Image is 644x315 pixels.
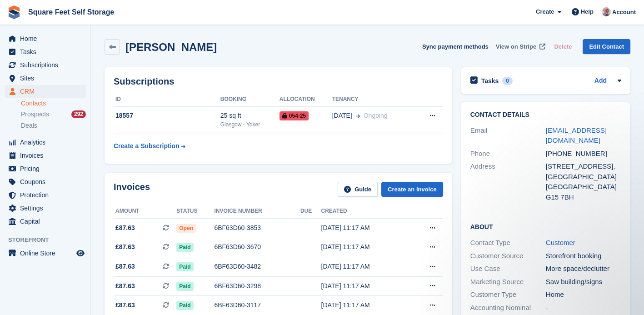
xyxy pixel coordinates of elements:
th: Tenancy [332,92,415,107]
a: Add [594,76,607,86]
h2: Contact Details [470,111,621,119]
div: 18557 [114,111,220,120]
span: Account [612,8,636,17]
div: 6BF63D60-3117 [214,300,300,310]
div: Storefront booking [546,251,621,261]
span: Paid [176,243,193,252]
span: Help [581,7,594,16]
div: [GEOGRAPHIC_DATA] [546,172,621,182]
a: menu [5,149,86,162]
span: Ongoing [364,112,388,119]
th: Invoice number [214,204,300,219]
div: [DATE] 11:17 AM [321,300,409,310]
span: View on Stripe [496,42,536,51]
span: Paid [176,262,193,271]
th: Created [321,204,409,219]
th: Amount [114,204,176,219]
a: Deals [21,121,86,130]
span: Protection [20,189,75,201]
div: Saw building/signs [546,277,621,287]
div: More space/declutter [546,264,621,274]
a: menu [5,247,86,260]
span: Paid [176,282,193,291]
span: £87.63 [115,281,135,291]
span: £87.63 [115,300,135,310]
span: Tasks [20,45,75,58]
span: Deals [21,121,37,130]
div: [DATE] 11:17 AM [321,262,409,271]
span: Analytics [20,136,75,149]
a: menu [5,162,86,175]
th: Status [176,204,214,219]
a: menu [5,189,86,201]
span: Open [176,224,196,233]
th: Due [300,204,321,219]
button: Sync payment methods [422,39,489,54]
span: £87.63 [115,223,135,233]
div: Use Case [470,264,546,274]
span: Settings [20,202,75,215]
a: menu [5,72,86,85]
a: menu [5,202,86,215]
span: [DATE] [332,111,352,120]
div: [DATE] 11:17 AM [321,242,409,252]
a: menu [5,32,86,45]
div: Home [546,290,621,300]
span: Online Store [20,247,75,260]
a: [EMAIL_ADDRESS][DOMAIN_NAME] [546,126,607,145]
div: 6BF63D60-3853 [214,223,300,233]
div: 6BF63D60-3298 [214,281,300,291]
div: [DATE] 11:17 AM [321,281,409,291]
div: 292 [71,110,86,118]
span: Prospects [21,110,49,119]
div: [STREET_ADDRESS], [546,161,621,172]
span: Home [20,32,75,45]
img: David Greer [602,7,611,16]
span: Pricing [20,162,75,175]
a: Prospects 292 [21,110,86,119]
div: [PHONE_NUMBER] [546,149,621,159]
a: menu [5,85,86,98]
h2: About [470,222,621,231]
div: 0 [502,77,513,85]
div: Phone [470,149,546,159]
span: Sites [20,72,75,85]
div: Marketing Source [470,277,546,287]
div: Customer Type [470,290,546,300]
span: Coupons [20,175,75,188]
span: Invoices [20,149,75,162]
span: CRM [20,85,75,98]
a: Customer [546,239,575,246]
span: Subscriptions [20,59,75,71]
div: 6BF63D60-3670 [214,242,300,252]
span: Paid [176,301,193,310]
h2: Subscriptions [114,76,443,87]
th: Allocation [280,92,332,107]
th: Booking [220,92,280,107]
a: View on Stripe [492,39,547,54]
span: £87.63 [115,262,135,271]
div: Customer Source [470,251,546,261]
div: Create a Subscription [114,141,180,151]
a: menu [5,45,86,58]
th: ID [114,92,220,107]
a: Square Feet Self Storage [25,5,118,20]
a: menu [5,175,86,188]
h2: [PERSON_NAME] [125,41,217,53]
span: Create [536,7,554,16]
div: Email [470,125,546,146]
a: menu [5,136,86,149]
div: [DATE] 11:17 AM [321,223,409,233]
div: Glasgow - Yoker [220,120,280,129]
span: £87.63 [115,242,135,252]
div: G15 7BH [546,192,621,203]
span: Capital [20,215,75,228]
a: menu [5,59,86,71]
a: Edit Contact [583,39,630,54]
button: Delete [550,39,575,54]
span: 054-25 [280,111,309,120]
div: Contact Type [470,238,546,248]
a: Create a Subscription [114,138,185,155]
div: Address [470,161,546,202]
h2: Invoices [114,182,150,197]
